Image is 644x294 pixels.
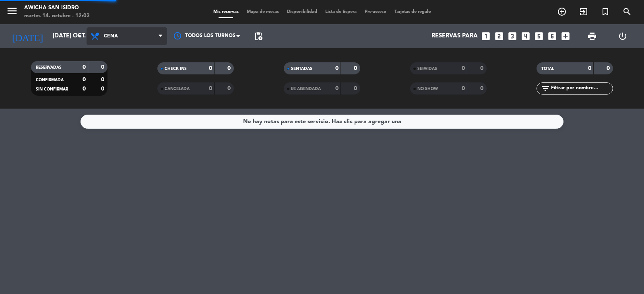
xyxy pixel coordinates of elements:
i: looks_one [481,31,491,41]
i: [DATE] [6,27,49,45]
strong: 0 [588,66,591,71]
strong: 0 [101,77,106,82]
span: RE AGENDADA [291,87,321,91]
span: SENTADAS [291,67,312,71]
i: looks_two [494,31,504,41]
span: pending_actions [254,31,263,41]
i: looks_6 [547,31,557,41]
input: Filtrar por nombre... [550,84,613,93]
i: looks_3 [507,31,518,41]
strong: 0 [227,66,232,71]
strong: 0 [480,66,485,71]
strong: 0 [83,77,86,82]
span: CHECK INS [165,67,187,71]
i: exit_to_app [579,7,588,16]
i: power_settings_new [618,31,627,41]
span: Disponibilidad [283,10,321,14]
strong: 0 [101,86,106,92]
i: arrow_drop_down [75,31,85,41]
span: CONFIRMADA [36,78,64,82]
span: Pre-acceso [361,10,390,14]
span: NO SHOW [417,87,438,91]
span: Cena [104,33,118,39]
strong: 0 [83,86,86,92]
span: print [587,31,597,41]
strong: 0 [462,66,465,71]
strong: 0 [101,64,106,70]
i: search [622,7,632,16]
span: CANCELADA [165,87,190,91]
strong: 0 [227,86,232,91]
div: No hay notas para este servicio. Haz clic para agregar una [243,117,401,126]
span: Mapa de mesas [243,10,283,14]
strong: 0 [354,86,359,91]
i: looks_5 [534,31,544,41]
span: Mis reservas [209,10,243,14]
i: add_box [560,31,571,41]
i: filter_list [541,84,550,93]
span: Lista de Espera [321,10,361,14]
span: Reservas para [431,33,478,40]
span: SERVIDAS [417,67,437,71]
div: martes 14. octubre - 12:03 [24,12,90,20]
i: turned_in_not [601,7,610,16]
strong: 0 [335,66,339,71]
strong: 0 [209,66,212,71]
strong: 0 [335,86,339,91]
span: TOTAL [541,67,554,71]
strong: 0 [209,86,212,91]
span: Tarjetas de regalo [390,10,435,14]
div: Awicha San Isidro [24,4,90,12]
i: looks_4 [520,31,531,41]
i: menu [6,5,18,17]
strong: 0 [462,86,465,91]
span: RESERVADAS [36,66,62,70]
div: LOG OUT [607,24,638,48]
span: SIN CONFIRMAR [36,87,68,91]
strong: 0 [83,64,86,70]
strong: 0 [607,66,611,71]
strong: 0 [480,86,485,91]
strong: 0 [354,66,359,71]
i: add_circle_outline [557,7,567,16]
button: menu [6,5,18,20]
